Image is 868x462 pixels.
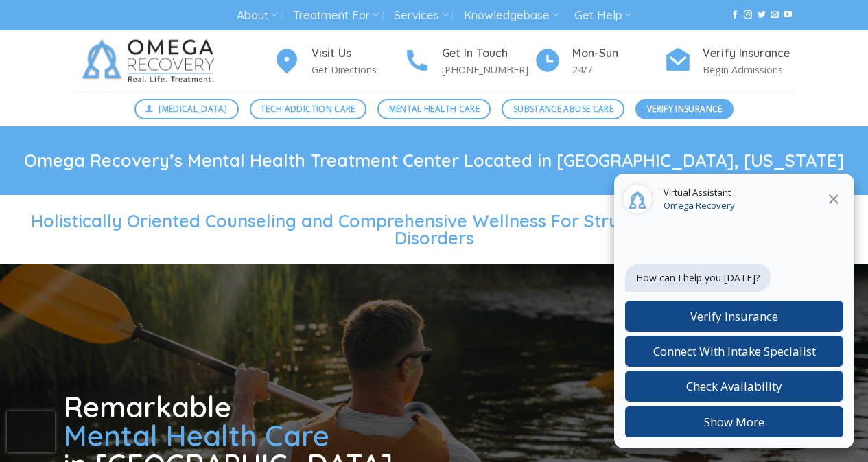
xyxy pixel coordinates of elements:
a: Follow on Instagram [744,10,752,20]
span: [MEDICAL_DATA] [159,102,227,115]
p: 24/7 [572,62,664,78]
span: Mental Health Care [64,417,329,454]
a: Verify Insurance Begin Admissions [664,45,795,78]
h4: Visit Us [312,45,403,62]
a: Substance Abuse Care [502,99,624,119]
span: Holistically Oriented Counseling and Comprehensive Wellness For Struggling With Mental Health Dis... [31,210,837,249]
a: About [237,3,277,28]
a: Send us an email [771,10,779,20]
a: [MEDICAL_DATA] [134,99,239,119]
h4: Get In Touch [442,45,534,62]
a: Services [394,3,448,28]
a: Knowledgebase [464,3,559,28]
span: Verify Insurance [647,102,723,115]
a: Get Help [574,3,631,28]
a: Treatment For [293,3,379,28]
img: Omega Recovery [74,30,228,92]
p: Begin Admissions [703,62,795,78]
a: Mental Health Care [377,99,491,119]
a: Follow on Facebook [731,10,739,20]
a: Tech Addiction Care [250,99,367,119]
a: Verify Insurance [635,99,734,119]
iframe: reCAPTCHA [7,411,55,452]
h4: Verify Insurance [703,45,795,62]
p: Get Directions [312,62,403,78]
span: Substance Abuse Care [513,102,613,115]
a: Follow on YouTube [784,10,792,20]
span: Tech Addiction Care [261,102,355,115]
a: Get In Touch [PHONE_NUMBER] [403,45,534,78]
h4: Mon-Sun [572,45,664,62]
a: Visit Us Get Directions [273,45,403,78]
a: Follow on Twitter [758,10,766,20]
span: Mental Health Care [389,102,480,115]
p: [PHONE_NUMBER] [442,62,534,78]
